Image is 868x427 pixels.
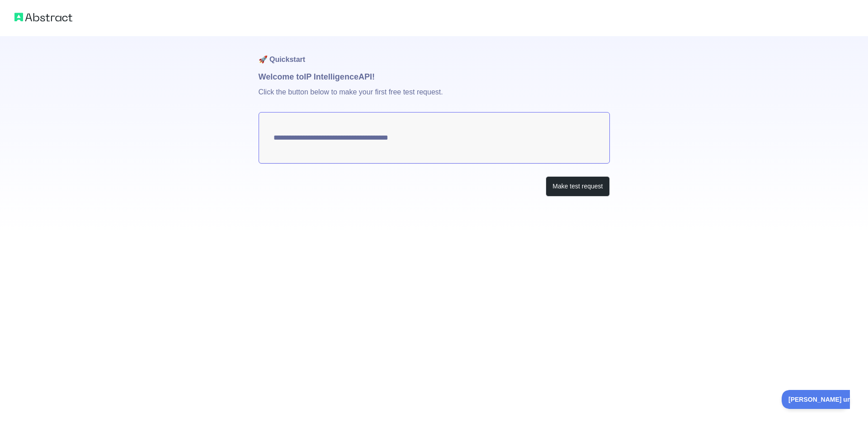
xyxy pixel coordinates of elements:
[259,36,610,70] h1: 🚀 Quickstart
[259,83,610,112] p: Click the button below to make your first free test request.
[14,11,72,23] img: Logotipo abstracto
[546,176,609,197] button: Make test request
[259,70,610,83] h1: Welcome to IP Intelligence API!
[782,390,850,409] iframe: Activar/desactivar soporte al cliente
[7,6,102,13] font: [PERSON_NAME] una pregunta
